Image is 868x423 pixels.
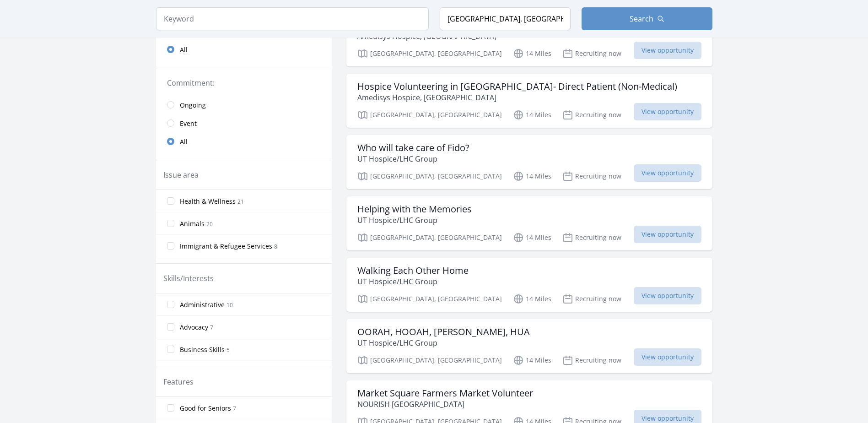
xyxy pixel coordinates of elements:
input: Administrative 10 [167,301,174,308]
p: 14 Miles [513,232,551,243]
p: [GEOGRAPHIC_DATA], [GEOGRAPHIC_DATA] [357,293,502,304]
p: 14 Miles [513,48,551,59]
span: 20 [206,220,213,228]
h3: Walking Each Other Home [357,265,469,276]
span: 7 [210,324,213,331]
h3: Market Square Farmers Market Volunteer [357,388,533,399]
span: View opportunity [634,164,701,182]
a: Ongoing [156,96,332,114]
span: Event [180,119,197,128]
legend: Issue area [163,169,199,180]
a: Who will take care of Fido? UT Hospice/LHC Group [GEOGRAPHIC_DATA], [GEOGRAPHIC_DATA] 14 Miles Re... [346,135,712,189]
span: Health & Wellness [180,197,236,206]
a: Walking Each Other Home UT Hospice/LHC Group [GEOGRAPHIC_DATA], [GEOGRAPHIC_DATA] 14 Miles Recrui... [346,258,712,312]
span: All [180,137,188,146]
p: UT Hospice/LHC Group [357,337,530,348]
h3: Helping with the Memories [357,204,472,215]
span: View opportunity [634,348,701,366]
span: Advocacy [180,323,208,332]
span: View opportunity [634,226,701,243]
a: Event [156,114,332,132]
p: NOURISH [GEOGRAPHIC_DATA] [357,399,533,410]
p: 14 Miles [513,293,551,304]
span: All [180,45,188,54]
span: 10 [226,301,233,309]
legend: Commitment: [167,77,321,88]
span: Business Skills [180,345,225,354]
a: Hospice Volunteering in [GEOGRAPHIC_DATA]- Direct Patient (Non-Medical) Amedisys Hospice, [GEOGRA... [346,74,712,128]
a: Hospice Volunteering in [GEOGRAPHIC_DATA]- Direct Patient (Non-Medical) Amedisys Hospice, [GEOGRA... [346,12,712,66]
span: 5 [226,346,230,354]
p: [GEOGRAPHIC_DATA], [GEOGRAPHIC_DATA] [357,109,502,120]
p: Recruiting now [562,232,621,243]
span: 8 [274,243,277,250]
input: Location [440,7,571,30]
p: Recruiting now [562,293,621,304]
input: Health & Wellness 21 [167,197,174,205]
p: [GEOGRAPHIC_DATA], [GEOGRAPHIC_DATA] [357,48,502,59]
p: Recruiting now [562,109,621,120]
span: View opportunity [634,42,701,59]
p: UT Hospice/LHC Group [357,276,469,287]
a: All [156,132,332,151]
span: Search [630,13,653,24]
span: Good for Seniors [180,404,231,413]
input: Business Skills 5 [167,346,174,353]
span: Administrative [180,300,225,309]
button: Search [582,7,712,30]
legend: Skills/Interests [163,273,214,284]
p: [GEOGRAPHIC_DATA], [GEOGRAPHIC_DATA] [357,232,502,243]
p: 14 Miles [513,171,551,182]
span: 21 [237,198,244,206]
p: 14 Miles [513,355,551,366]
h3: Hospice Volunteering in [GEOGRAPHIC_DATA]- Direct Patient (Non-Medical) [357,81,677,92]
span: Immigrant & Refugee Services [180,242,272,251]
a: All [156,40,332,59]
span: 7 [233,405,236,412]
input: Animals 20 [167,220,174,227]
p: Recruiting now [562,355,621,366]
span: Ongoing [180,101,206,110]
input: Keyword [156,7,429,30]
p: Recruiting now [562,48,621,59]
a: OORAH, HOOAH, [PERSON_NAME], HUA UT Hospice/LHC Group [GEOGRAPHIC_DATA], [GEOGRAPHIC_DATA] 14 Mil... [346,319,712,373]
span: View opportunity [634,103,701,120]
p: UT Hospice/LHC Group [357,153,469,164]
span: View opportunity [634,287,701,304]
input: Advocacy 7 [167,323,174,331]
h3: OORAH, HOOAH, [PERSON_NAME], HUA [357,326,530,337]
span: Animals [180,219,205,228]
p: Amedisys Hospice, [GEOGRAPHIC_DATA] [357,92,677,103]
input: Immigrant & Refugee Services 8 [167,242,174,249]
legend: Features [163,376,194,387]
p: UT Hospice/LHC Group [357,215,472,226]
input: Good for Seniors 7 [167,404,174,412]
h3: Who will take care of Fido? [357,142,469,153]
p: [GEOGRAPHIC_DATA], [GEOGRAPHIC_DATA] [357,171,502,182]
a: Helping with the Memories UT Hospice/LHC Group [GEOGRAPHIC_DATA], [GEOGRAPHIC_DATA] 14 Miles Recr... [346,196,712,250]
p: [GEOGRAPHIC_DATA], [GEOGRAPHIC_DATA] [357,355,502,366]
p: 14 Miles [513,109,551,120]
p: Recruiting now [562,171,621,182]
